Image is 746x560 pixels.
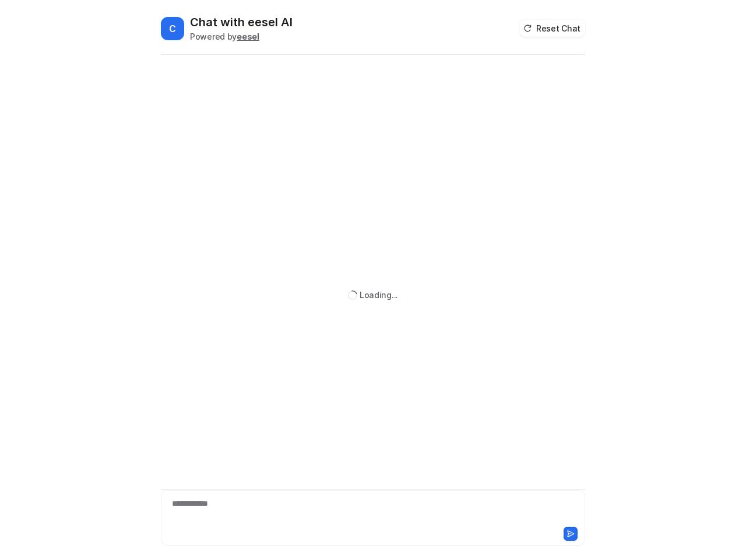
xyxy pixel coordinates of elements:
div: Loading... [360,289,398,301]
b: eesel [237,32,259,41]
h2: Chat with eesel AI [190,14,293,30]
button: Reset Chat [520,20,585,37]
span: C [161,17,184,40]
div: Powered by [190,30,293,43]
